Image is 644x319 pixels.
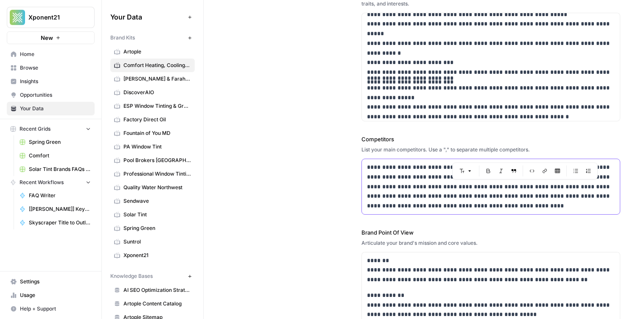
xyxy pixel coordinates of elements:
[10,10,25,25] img: Xponent21 Logo
[110,113,195,126] a: Factory Direct Oil
[110,140,195,154] a: PA Window Tint
[123,157,191,164] span: Pool Brokers [GEOGRAPHIC_DATA]
[123,211,191,218] span: Solar Tint
[29,165,91,173] span: Solar Tint Brands FAQs Workflows
[7,275,95,288] a: Settings
[7,88,95,102] a: Opportunities
[7,48,95,61] a: Home
[7,288,95,302] a: Usage
[16,189,95,202] a: FAQ Writer
[123,224,191,232] span: Spring Green
[110,221,195,235] a: Spring Green
[16,216,95,229] a: Skyscraper Title to Outline
[16,202,95,216] a: [[PERSON_NAME]] Keyword Priority Report
[123,143,191,151] span: PA Window Tint
[28,13,80,22] span: Xponent21
[123,116,191,123] span: Factory Direct Oil
[110,283,195,297] a: AI SEO Optimization Strategy Playbook
[123,75,191,83] span: [PERSON_NAME] & Farah Eye & Laser Center
[361,146,621,154] div: List your main competitors. Use a "," to separate multiple competitors.
[110,45,195,59] a: Artople
[361,135,621,143] label: Competitors
[16,162,95,176] a: Solar Tint Brands FAQs Workflows
[110,181,195,194] a: Quality Water Northwest
[123,238,191,246] span: Suntrol
[110,297,195,311] a: Artople Content Catalog
[20,91,91,99] span: Opportunities
[7,61,95,75] a: Browse
[110,208,195,221] a: Solar Tint
[20,305,91,313] span: Help + Support
[110,235,195,249] a: Suntrol
[16,149,95,162] a: Comfort
[110,59,195,72] a: Comfort Heating, Cooling, Electrical & Plumbing
[110,72,195,86] a: [PERSON_NAME] & Farah Eye & Laser Center
[29,138,91,146] span: Spring Green
[110,154,195,167] a: Pool Brokers [GEOGRAPHIC_DATA]
[361,228,621,237] label: Brand Point Of View
[29,152,91,159] span: Comfort
[20,78,91,85] span: Insights
[7,123,95,135] button: Recent Grids
[123,102,191,110] span: ESP Window Tinting & Graphics
[110,272,153,280] span: Knowledge Bases
[7,31,95,44] button: New
[123,286,191,294] span: AI SEO Optimization Strategy Playbook
[110,194,195,208] a: Sendwave
[41,34,53,42] span: New
[110,167,195,181] a: Professional Window Tinting
[123,48,191,56] span: Artople
[20,291,91,299] span: Usage
[123,129,191,137] span: Fountain of You MD
[7,102,95,115] a: Your Data
[20,105,91,112] span: Your Data
[110,34,135,42] span: Brand Kits
[361,239,621,247] div: Articulate your brand's mission and core values.
[29,219,91,227] span: Skyscraper Title to Outline
[20,50,91,58] span: Home
[110,99,195,113] a: ESP Window Tinting & Graphics
[20,64,91,72] span: Browse
[7,176,95,189] button: Recent Workflows
[123,252,191,259] span: Xponent21
[123,300,191,308] span: Artople Content Catalog
[20,278,91,285] span: Settings
[20,179,64,186] span: Recent Workflows
[29,205,91,213] span: [[PERSON_NAME]] Keyword Priority Report
[110,12,185,22] span: Your Data
[123,184,191,191] span: Quality Water Northwest
[29,192,91,199] span: FAQ Writer
[123,89,191,96] span: DiscoverAIO
[110,126,195,140] a: Fountain of You MD
[123,170,191,178] span: Professional Window Tinting
[123,197,191,205] span: Sendwave
[16,135,95,149] a: Spring Green
[7,75,95,88] a: Insights
[110,86,195,99] a: DiscoverAIO
[7,302,95,316] button: Help + Support
[20,125,50,133] span: Recent Grids
[110,249,195,262] a: Xponent21
[123,62,191,69] span: Comfort Heating, Cooling, Electrical & Plumbing
[7,7,95,28] button: Workspace: Xponent21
